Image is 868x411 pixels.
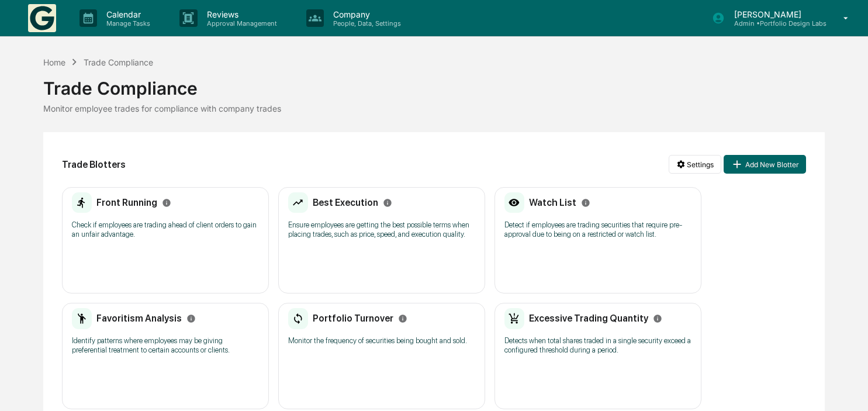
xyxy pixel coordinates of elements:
h2: Watch List [529,197,576,208]
p: Detect if employees are trading securities that require pre-approval due to being on a restricted... [504,220,691,239]
h2: Favoritism Analysis [96,313,182,324]
p: Monitor the frequency of securities being bought and sold. [288,336,475,346]
div: Monitor employee trades for compliance with company trades [43,103,825,113]
button: Add New Blotter [724,155,805,174]
p: Approval Management [198,19,283,27]
svg: Info [383,198,392,208]
h2: Trade Blotters [62,159,126,170]
svg: Info [398,314,407,323]
h2: Front Running [96,197,157,208]
svg: Info [162,198,171,208]
p: Reviews [198,9,283,19]
svg: Info [581,198,590,208]
p: [PERSON_NAME] [725,9,826,19]
img: logo [28,4,56,32]
p: Manage Tasks [97,19,156,27]
svg: Info [653,314,662,323]
div: Trade Compliance [84,57,153,67]
svg: Info [186,314,196,323]
h2: Excessive Trading Quantity [529,313,648,324]
p: Identify patterns where employees may be giving preferential treatment to certain accounts or cli... [72,336,259,355]
div: Trade Compliance [43,68,825,99]
p: People, Data, Settings [324,19,407,27]
p: Admin • Portfolio Design Labs [725,19,826,27]
p: Detects when total shares traded in a single security exceed a configured threshold during a period. [504,336,691,355]
p: Calendar [97,9,156,19]
p: Company [324,9,407,19]
h2: Best Execution [313,197,378,208]
h2: Portfolio Turnover [313,313,393,324]
div: Home [43,57,65,67]
p: Ensure employees are getting the best possible terms when placing trades, such as price, speed, a... [288,220,475,239]
p: Check if employees are trading ahead of client orders to gain an unfair advantage. [72,220,259,239]
button: Settings [669,155,721,174]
